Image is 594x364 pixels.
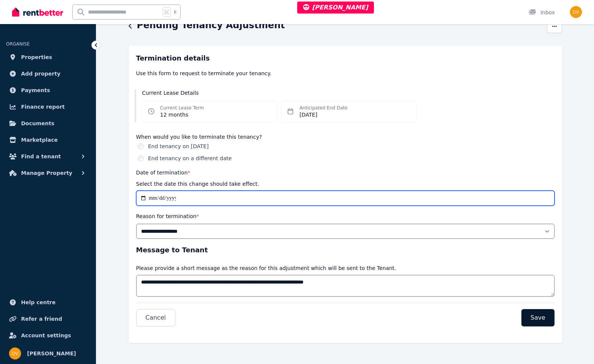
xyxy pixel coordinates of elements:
label: End tenancy on [DATE] [148,143,209,150]
h1: Pending Tenancy Adjustment [137,19,285,31]
span: Payments [21,86,50,95]
span: Account settings [21,331,71,340]
a: Finance report [6,99,90,114]
button: Find a tenant [6,149,90,164]
span: Properties [21,53,52,62]
a: Account settings [6,328,90,343]
span: Refer a friend [21,314,62,323]
span: Finance report [21,102,65,111]
span: Documents [21,119,55,128]
p: Please provide a short message as the reason for this adjustment which will be sent to the Tenant. [136,264,397,272]
a: Refer a friend [6,311,90,326]
button: Manage Property [6,165,90,180]
img: Dinesh Vaidhya [9,347,21,359]
div: Inbox [529,9,555,16]
span: k [174,9,176,15]
span: Add property [21,69,61,78]
img: Dinesh Vaidhya [570,6,582,18]
button: Save [521,309,554,326]
label: Reason for termination [136,213,199,219]
button: Cancel [136,309,175,326]
label: Date of termination [136,170,190,176]
dd: 12 months [160,111,204,118]
a: Payments [6,83,90,98]
h3: Termination details [136,53,555,64]
a: Documents [6,116,90,131]
span: Find a tenant [21,152,61,161]
span: Manage Property [21,168,72,177]
a: Help centre [6,295,90,310]
span: [PERSON_NAME] [27,349,76,358]
label: When would you like to terminate this tenancy? [136,134,555,140]
p: Use this form to request to terminate your tenancy. [136,70,555,77]
span: Save [530,313,545,322]
h3: Message to Tenant [136,245,555,255]
p: Select the date this change should take effect. [136,180,259,188]
h3: Current Lease Details [142,89,556,97]
a: Marketplace [6,132,90,147]
span: ORGANISE [6,41,30,47]
span: Help centre [21,298,56,307]
dt: Anticipated End Date [299,105,348,111]
span: Marketplace [21,135,58,144]
dd: [DATE] [299,111,348,118]
dt: Current Lease Term [160,105,204,111]
span: Cancel [146,313,166,322]
a: Add property [6,66,90,81]
label: End tenancy on a different date [148,155,232,162]
span: [PERSON_NAME] [303,4,368,11]
img: RentBetter [12,6,63,18]
a: Properties [6,50,90,65]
